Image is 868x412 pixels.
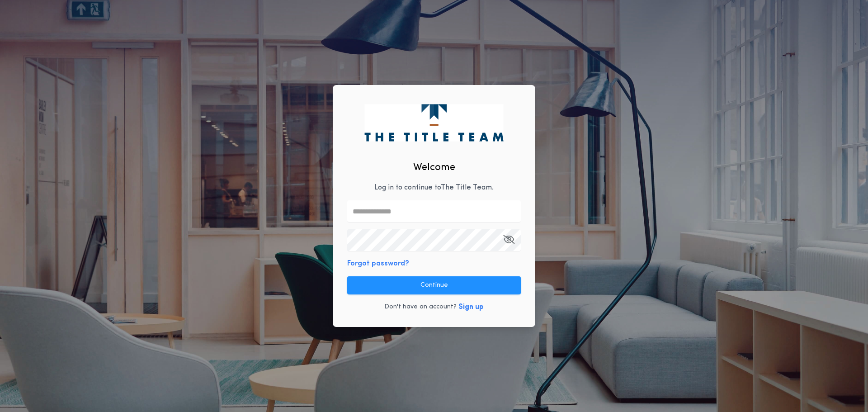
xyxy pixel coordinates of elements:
[413,160,455,175] h2: Welcome
[384,303,457,312] p: Don't have an account?
[347,258,409,269] button: Forgot password?
[347,276,521,294] button: Continue
[374,182,494,193] p: Log in to continue to The Title Team .
[364,104,503,141] img: logo
[458,302,484,313] button: Sign up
